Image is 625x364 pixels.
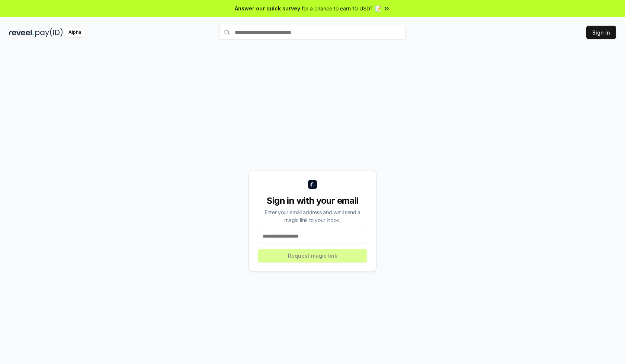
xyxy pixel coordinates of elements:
[308,180,317,189] img: logo_small
[258,208,367,224] div: Enter your email address and we’ll send a magic link to your inbox.
[64,28,85,37] div: Alpha
[9,28,34,37] img: reveel_dark
[586,26,616,39] button: Sign In
[302,4,381,12] span: for a chance to earn 10 USDT 📝
[235,4,300,12] span: Answer our quick survey
[35,28,63,37] img: pay_id
[258,195,367,207] div: Sign in with your email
